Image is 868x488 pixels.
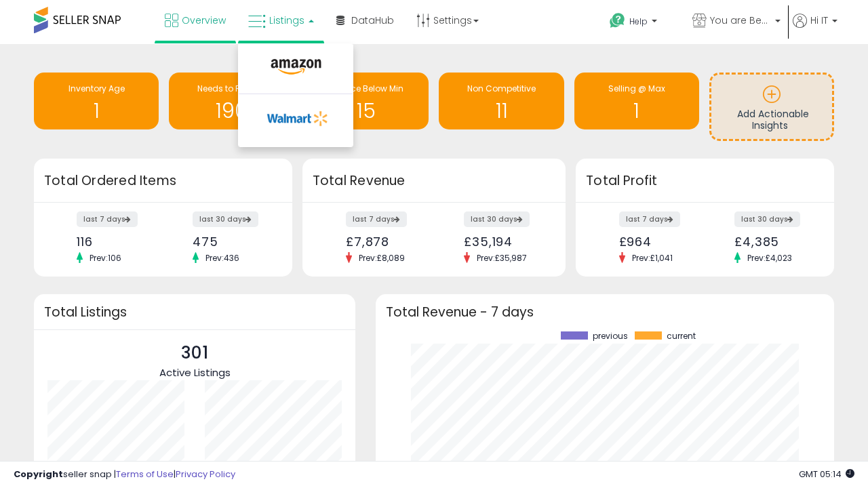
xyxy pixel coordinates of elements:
label: last 30 days [193,211,258,227]
span: Prev: £35,987 [470,252,534,264]
label: last 7 days [77,211,138,227]
span: Inventory Age [68,83,125,94]
a: Terms of Use [116,468,174,481]
h1: 11 [446,100,557,122]
span: DataHub [351,14,394,27]
span: current [667,331,696,341]
div: 475 [193,235,269,249]
h3: Total Profit [586,171,824,190]
div: seller snap | | [14,468,235,481]
h3: Total Ordered Items [44,171,282,190]
h1: 190 [176,100,287,122]
span: BB Price Below Min [329,83,403,94]
label: last 30 days [734,211,800,227]
p: 301 [159,340,231,366]
span: 2025-10-7 05:14 GMT [799,468,854,481]
label: last 30 days [464,211,530,227]
div: £4,385 [734,235,810,249]
a: Selling @ Max 1 [574,73,699,129]
a: Inventory Age 1 [34,73,159,129]
a: BB Price Below Min 15 [304,73,429,129]
a: Privacy Policy [176,468,235,481]
a: Needs to Reprice 190 [169,73,294,129]
strong: Copyright [14,468,63,481]
div: £35,194 [464,235,542,249]
i: Get Help [609,12,626,29]
span: Hi IT [810,14,828,27]
div: £7,878 [346,235,424,249]
span: Active Listings [159,365,231,380]
h1: 15 [311,100,422,122]
span: Prev: £4,023 [741,252,799,264]
span: previous [593,331,628,341]
a: Add Actionable Insights [711,75,832,139]
label: last 7 days [346,211,407,227]
a: Non Competitive 11 [439,73,564,129]
a: Help [599,2,680,44]
h3: Total Listings [44,307,345,317]
span: Help [629,16,648,27]
span: Prev: 436 [199,252,246,264]
span: Add Actionable Insights [737,107,809,133]
span: You are Beautiful ([GEOGRAPHIC_DATA]) [710,14,771,27]
span: Prev: £1,041 [625,252,679,264]
span: Prev: 106 [83,252,128,264]
span: Needs to Reprice [197,83,266,94]
span: Listings [269,14,304,27]
span: Prev: £8,089 [352,252,412,264]
label: last 7 days [619,211,680,227]
span: Non Competitive [467,83,536,94]
h3: Total Revenue - 7 days [386,307,824,317]
div: 116 [77,235,153,249]
span: Overview [182,14,226,27]
h1: 1 [41,100,152,122]
h1: 1 [581,100,692,122]
div: £964 [619,235,695,249]
h3: Total Revenue [313,171,555,190]
span: Selling @ Max [608,83,665,94]
a: Hi IT [793,14,837,44]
